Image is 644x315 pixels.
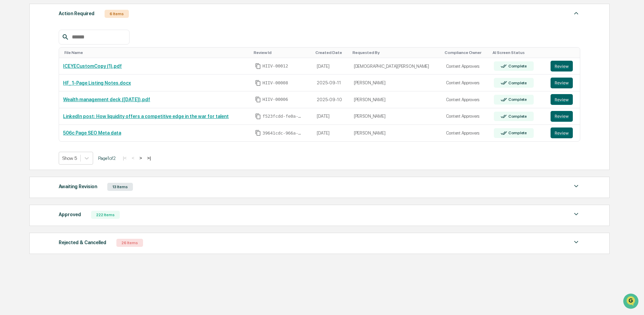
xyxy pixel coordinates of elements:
[59,182,97,191] div: Awaiting Revision
[551,111,576,122] a: Review
[442,108,490,125] td: Content Approvers
[262,131,303,136] span: 39641cdc-966a-4e65-879f-2a6a777944d8
[7,98,12,104] div: 🔎
[507,114,527,119] div: Complete
[255,96,261,103] span: Copy Id
[4,95,45,107] a: 🔎Data Lookup
[262,97,288,102] span: HIIV-00006
[551,127,573,138] button: Review
[493,50,544,55] div: Toggle SortBy
[107,183,133,191] div: 13 Items
[622,293,641,311] iframe: Open customer support
[353,50,439,55] div: Toggle SortBy
[121,155,129,161] button: |<
[63,63,122,69] a: ICEYECustomCopy (1).pdf
[442,58,490,75] td: Content Approvers
[445,50,487,55] div: Toggle SortBy
[59,238,106,247] div: Rejected & Cancelled
[262,114,303,119] span: f523fcdd-fe0a-4d70-aff0-2c119d2ece14
[7,86,12,91] div: 🖐️
[313,91,349,108] td: 2025-09-10
[7,14,123,25] p: How can we help?
[442,125,490,141] td: Content Approvers
[551,94,573,105] button: Review
[572,238,580,246] img: caret
[91,211,120,219] div: 222 Items
[255,130,261,136] span: Copy Id
[130,155,136,161] button: <
[507,81,527,85] div: Complete
[115,54,123,62] button: Start new chat
[13,98,43,105] span: Data Lookup
[64,50,248,55] div: Toggle SortBy
[551,61,576,71] a: Review
[67,114,82,119] span: Pylon
[551,78,576,88] a: Review
[551,94,576,105] a: Review
[254,50,310,55] div: Toggle SortBy
[507,64,527,68] div: Complete
[350,58,442,75] td: [DEMOGRAPHIC_DATA][PERSON_NAME]
[572,210,580,218] img: caret
[551,127,576,138] a: Review
[49,86,54,91] div: 🗄️
[63,97,150,102] a: Wealth management deck ([DATE]).pdf
[572,9,580,17] img: caret
[551,111,573,122] button: Review
[552,50,577,55] div: Toggle SortBy
[313,58,349,75] td: [DATE]
[116,239,143,247] div: 26 Items
[313,125,349,141] td: [DATE]
[63,130,121,136] a: 506c Page SEO Meta data
[48,114,82,119] a: Powered byPylon
[262,80,288,86] span: HIIV-00008
[255,113,261,119] span: Copy Id
[4,82,46,94] a: 🖐️Preclearance
[507,131,527,135] div: Complete
[350,91,442,108] td: [PERSON_NAME]
[63,114,229,119] a: LinkedIn post: How liquidity offers a competitive edge in the war for talent
[551,61,573,71] button: Review
[13,85,44,92] span: Preclearance
[350,75,442,91] td: [PERSON_NAME]
[507,97,527,102] div: Complete
[313,108,349,125] td: [DATE]
[315,50,347,55] div: Toggle SortBy
[551,78,573,88] button: Review
[23,58,85,64] div: We're available if you need us!
[105,10,129,18] div: 6 Items
[442,91,490,108] td: Content Approvers
[7,52,19,64] img: 1746055101610-c473b297-6a78-478c-a979-82029cc54cd1
[255,63,261,69] span: Copy Id
[350,125,442,141] td: [PERSON_NAME]
[98,155,116,161] span: Page 1 of 2
[137,155,144,161] button: >
[262,63,288,69] span: HIIV-00012
[56,85,84,92] span: Attestations
[255,80,261,86] span: Copy Id
[59,9,94,18] div: Action Required
[350,108,442,125] td: [PERSON_NAME]
[145,155,153,161] button: >|
[46,82,86,94] a: 🗄️Attestations
[59,210,81,219] div: Approved
[23,52,111,58] div: Start new chat
[442,75,490,91] td: Content Approvers
[313,75,349,91] td: 2025-09-11
[572,182,580,190] img: caret
[63,80,131,86] a: HF_ 1-Page Listing Notes.docx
